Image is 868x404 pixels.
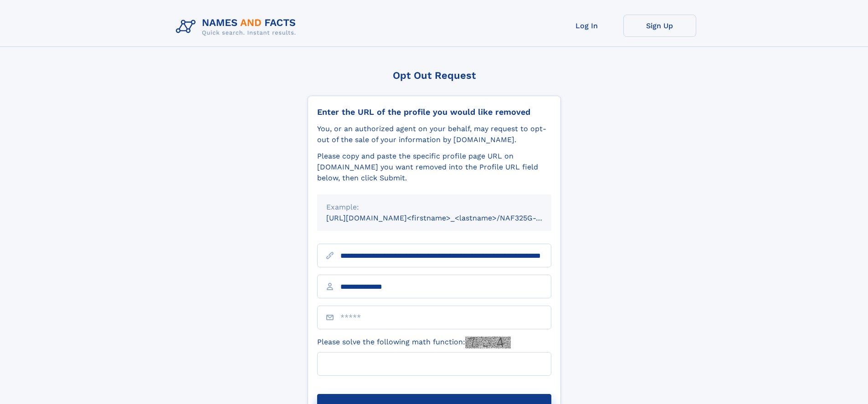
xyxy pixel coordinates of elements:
div: Please copy and paste the specific profile page URL on [DOMAIN_NAME] you want removed into the Pr... [317,151,551,184]
div: Opt Out Request [308,70,561,81]
img: Logo Names and Facts [172,15,303,39]
small: [URL][DOMAIN_NAME]<firstname>_<lastname>/NAF325G-xxxxxxxx [326,214,569,222]
label: Please solve the following math function: [317,337,511,348]
a: Log In [550,15,623,37]
div: Enter the URL of the profile you would like removed [317,107,551,117]
div: Example: [326,202,542,213]
a: Sign Up [623,15,696,37]
div: You, or an authorized agent on your behalf, may request to opt-out of the sale of your informatio... [317,123,551,145]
